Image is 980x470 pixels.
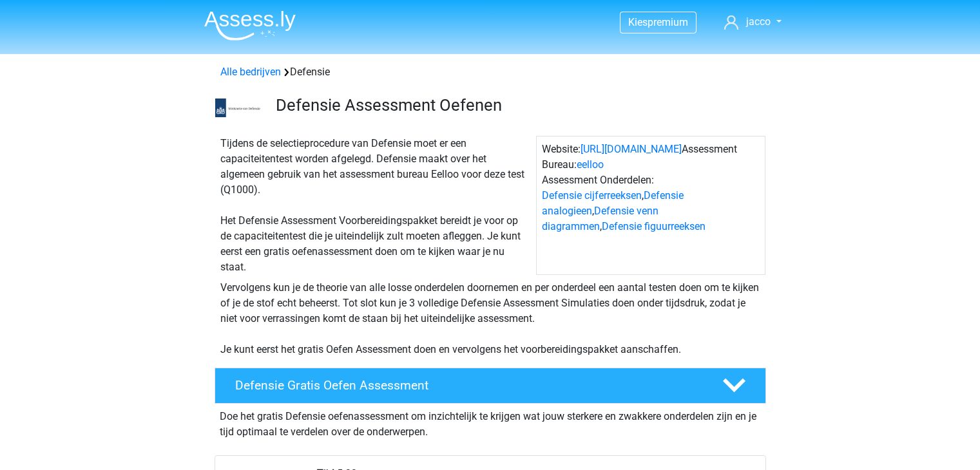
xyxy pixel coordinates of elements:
span: Kies [628,16,648,28]
div: Vervolgens kun je de theorie van alle losse onderdelen doornemen en per onderdeel een aantal test... [215,280,765,357]
div: Defensie [215,64,765,80]
span: premium [648,16,688,28]
div: Website: Assessment Bureau: Assessment Onderdelen: , , , [536,136,765,275]
span: jacco [746,15,771,28]
a: Defensie cijferreeksen [542,189,642,202]
a: Defensie figuurreeksen [602,220,706,232]
div: Doe het gratis Defensie oefenassessment om inzichtelijk te krijgen wat jouw sterkere en zwakkere ... [215,404,766,440]
a: Defensie Gratis Oefen Assessment [209,368,771,404]
div: Tijdens de selectieprocedure van Defensie moet er een capaciteitentest worden afgelegd. Defensie ... [215,136,536,275]
h3: Defensie Assessment Oefenen [276,95,756,115]
a: eelloo [577,158,604,171]
a: [URL][DOMAIN_NAME] [581,143,682,155]
a: Defensie venn diagrammen [542,205,658,232]
a: Defensie analogieen [542,189,684,217]
h4: Defensie Gratis Oefen Assessment [235,378,702,393]
a: Kiespremium [620,14,696,31]
a: Alle bedrijven [220,66,281,78]
img: Assessly [204,10,296,41]
a: jacco [719,14,786,30]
